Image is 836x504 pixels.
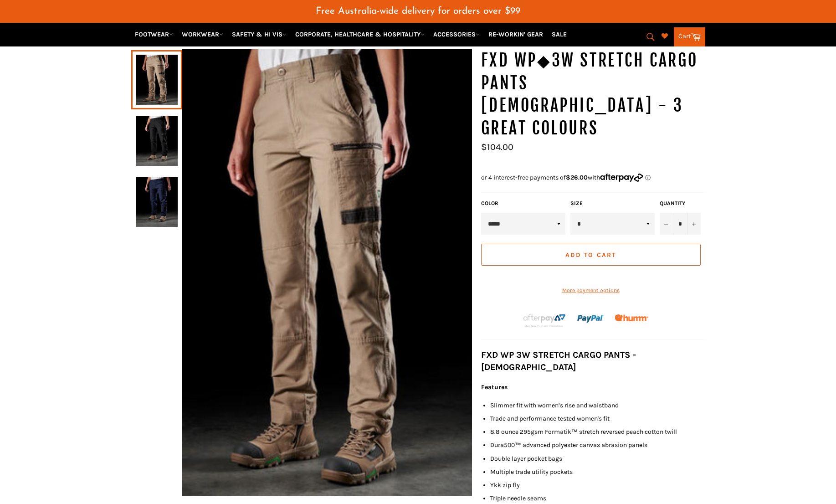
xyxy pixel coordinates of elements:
[481,244,701,266] button: Add to Cart
[481,383,508,391] strong: Features
[292,26,428,42] a: CORPORATE, HEALTHCARE & HOSPITALITY
[485,26,547,42] a: RE-WORKIN' GEAR
[490,494,546,502] span: Triple needle seams
[178,26,227,42] a: WORKWEAR
[136,177,178,227] img: FXD WP◆3W Stretch Cargo Pants LADIES - 3 Great Colours - Workin' Gear
[660,213,673,235] button: Reduce item quantity by one
[565,251,616,259] span: Add to Cart
[490,414,705,423] li: Trade and performance tested women's fit
[228,26,290,42] a: SAFETY & HI VIS
[490,441,647,449] span: Dura500™ advanced polyester canvas abrasion panels
[660,200,701,207] label: Quantity
[430,26,483,42] a: ACCESSORIES
[577,305,604,332] img: paypal.png
[481,49,705,139] h1: FXD WP◆3W Stretch Cargo Pants [DEMOGRAPHIC_DATA] - 3 Great Colours
[481,287,701,294] a: More payment options
[522,313,567,328] img: Afterpay-Logo-on-dark-bg_large.png
[481,200,566,207] label: Color
[481,350,636,372] strong: FXD WP 3W STRETCH CARGO PANTS - [DEMOGRAPHIC_DATA]
[490,401,705,410] li: Slimmer fit with women’s rise and waistband
[490,428,677,436] span: 8.8 ounce 295gsm Formatik™ stretch reversed peach cotton twill
[548,26,570,42] a: SALE
[490,455,562,463] span: Double layer pocket bags
[136,116,178,166] img: FXD WP◆3W Stretch Cargo Pants LADIES - 3 Great Colours - Workin' Gear
[490,481,520,489] span: Ykk zip fly
[674,27,705,46] a: Cart
[570,200,655,207] label: Size
[182,49,472,496] img: FXD WP◆3W Stretch Cargo Pants LADIES - 3 Great Colours - Workin' Gear
[490,468,573,476] span: Multiple trade utility pockets
[687,213,701,235] button: Increase item quantity by one
[316,6,520,16] span: Free Australia-wide delivery for orders over $99
[131,26,177,42] a: FOOTWEAR
[481,142,513,152] span: $104.00
[615,314,648,321] img: Humm_core_logo_RGB-01_300x60px_small_195d8312-4386-4de7-b182-0ef9b6303a37.png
